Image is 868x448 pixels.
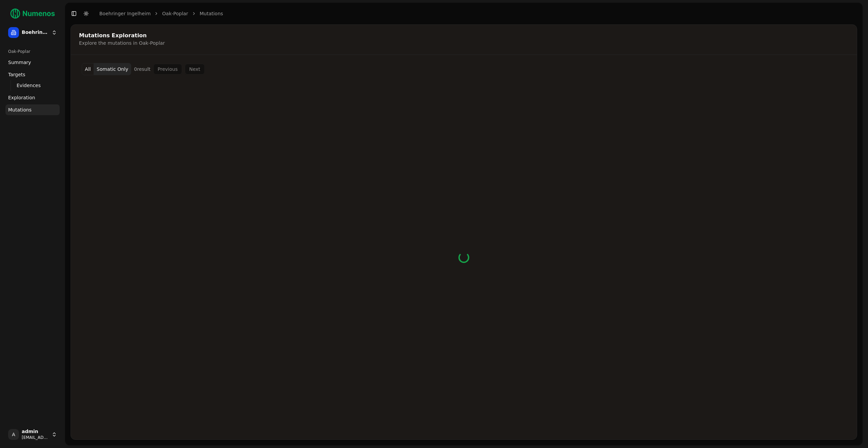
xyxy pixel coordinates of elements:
button: Aadmin[EMAIL_ADDRESS] [5,426,60,443]
span: Exploration [8,94,35,101]
span: Boehringer Ingelheim [22,29,49,36]
span: Targets [8,71,25,78]
a: Evidences [14,81,52,90]
span: A [8,429,19,440]
img: Numenos [5,5,60,22]
a: Exploration [5,92,60,103]
div: Explore the mutations in Oak-Poplar [79,40,847,46]
button: Boehringer Ingelheim [5,24,60,41]
a: Summary [5,57,60,68]
button: Somatic Only [94,63,131,75]
a: Oak-Poplar [162,10,188,17]
span: Summary [8,59,31,66]
span: Mutations [8,106,32,113]
a: Boehringer Ingelheim [99,10,151,17]
span: admin [22,429,49,435]
a: Targets [5,69,60,80]
div: Mutations Exploration [79,33,847,38]
button: All [82,63,94,75]
span: [EMAIL_ADDRESS] [22,435,49,440]
a: Mutations [200,10,223,17]
button: Toggle Dark Mode [81,9,91,18]
a: Mutations [5,104,60,115]
button: Toggle Sidebar [69,9,79,18]
nav: breadcrumb [99,10,223,17]
span: 0 result [134,66,151,72]
span: Evidences [17,82,41,89]
div: Oak-Poplar [5,46,60,57]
